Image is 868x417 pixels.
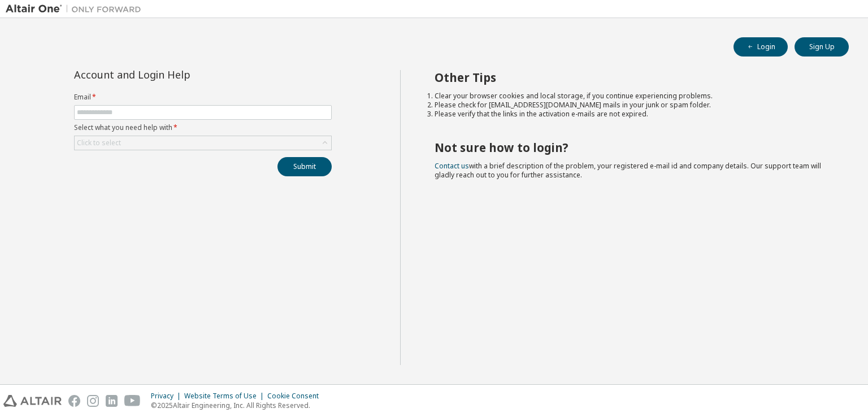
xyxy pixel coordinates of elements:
div: Cookie Consent [267,392,325,401]
label: Select what you need help with [74,123,332,132]
li: Please check for [EMAIL_ADDRESS][DOMAIN_NAME] mails in your junk or spam folder. [435,101,829,110]
div: Click to select [75,136,331,150]
img: youtube.svg [124,395,141,407]
img: facebook.svg [68,395,80,407]
div: Privacy [151,392,184,401]
li: Clear your browser cookies and local storage, if you continue experiencing problems. [435,92,829,101]
div: Click to select [77,138,121,147]
h2: Not sure how to login? [435,140,829,155]
label: Email [74,93,332,102]
a: Contact us [435,161,469,171]
button: Login [734,37,788,57]
button: Sign Up [795,37,849,57]
h2: Other Tips [435,70,829,85]
img: linkedin.svg [106,395,118,407]
p: © 2025 Altair Engineering, Inc. All Rights Reserved. [151,401,325,410]
li: Please verify that the links in the activation e-mails are not expired. [435,110,829,119]
span: with a brief description of the problem, your registered e-mail id and company details. Our suppo... [435,161,821,180]
div: Website Terms of Use [184,392,267,401]
div: Account and Login Help [74,70,280,79]
img: instagram.svg [87,395,99,407]
button: Submit [277,157,332,176]
img: Altair One [6,3,147,15]
img: altair_logo.svg [3,395,62,407]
